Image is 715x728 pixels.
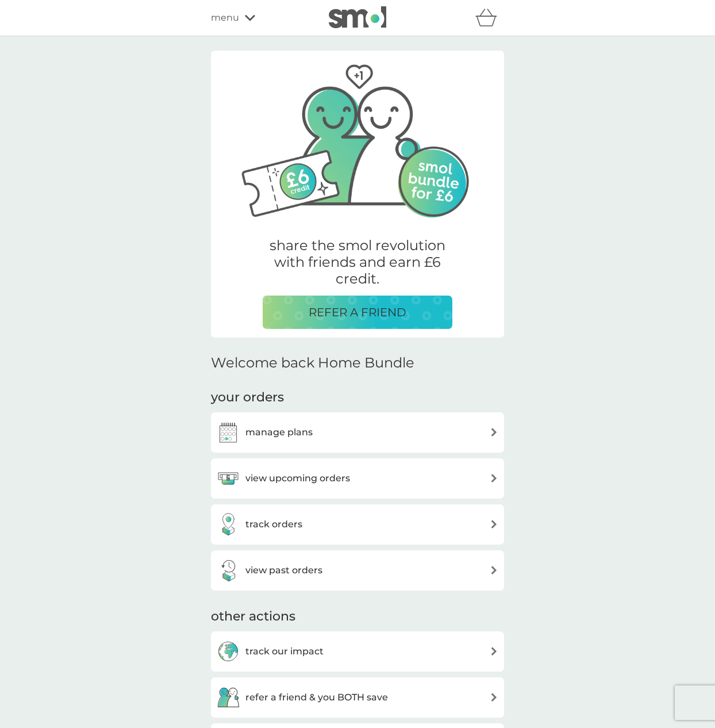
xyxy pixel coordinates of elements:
div: basket [475,6,504,29]
a: Two friends, one with their arm around the other.share the smol revolution with friends and earn ... [211,52,504,338]
h3: view past orders [245,563,322,578]
h3: manage plans [245,425,313,440]
h2: Welcome back Home Bundle [211,355,414,371]
img: smol [329,6,386,28]
h3: your orders [211,389,284,407]
h3: other actions [211,608,295,626]
h3: refer a friend & you BOTH save [245,690,388,705]
button: REFER A FRIEND [263,296,452,329]
img: arrow right [490,566,498,574]
h3: track orders [245,517,302,532]
img: arrow right [490,520,498,528]
span: menu [211,10,239,25]
h3: view upcoming orders [245,471,350,486]
img: arrow right [490,474,498,482]
img: arrow right [490,693,498,702]
img: arrow right [490,647,498,656]
h3: track our impact [245,644,324,659]
p: share the smol revolution with friends and earn £6 credit. [263,237,452,287]
img: Two friends, one with their arm around the other. [228,51,487,223]
img: arrow right [490,428,498,436]
p: REFER A FRIEND [309,303,406,321]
